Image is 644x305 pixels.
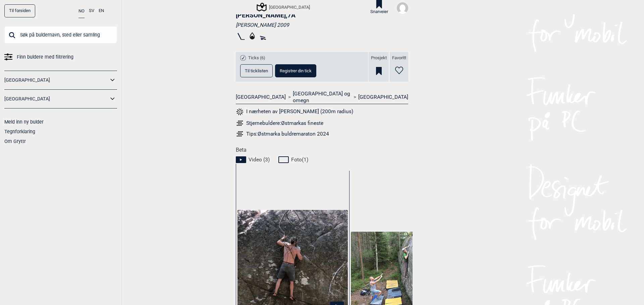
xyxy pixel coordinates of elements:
[4,52,117,62] a: Finn buldere med filtrering
[291,156,308,163] span: Foto ( 1 )
[4,94,108,104] a: [GEOGRAPHIC_DATA]
[4,129,35,134] a: Tegnforklaring
[78,4,85,18] button: NO
[4,75,108,85] a: [GEOGRAPHIC_DATA]
[248,55,265,61] span: Ticks (6)
[4,119,44,125] a: Meld inn ny bulder
[236,119,408,127] a: Stjernebuldere:Østmarkas fineste
[240,64,273,77] button: Til ticklisten
[4,4,35,17] a: Til forsiden
[4,26,117,44] input: Søk på buldernavn, sted eller samling
[245,69,268,73] span: Til ticklisten
[397,2,408,14] img: User fallback1
[249,156,270,163] span: Video ( 3 )
[236,90,408,104] nav: > >
[280,69,312,73] span: Registrer din tick
[275,64,316,77] button: Registrer din tick
[4,139,26,144] a: Om Gryttr
[236,107,353,116] button: I nærheten av [PERSON_NAME] (200m radius)
[89,4,94,17] button: SV
[392,55,406,61] span: Favoritt
[369,52,389,82] div: Prosjekt
[246,131,329,137] div: Tips: Østmarka buldremaraton 2024
[236,130,408,138] a: Tips:Østmarka buldremaraton 2024
[17,52,73,62] span: Finn buldere med filtrering
[246,120,323,127] div: Stjernebuldere: Østmarkas fineste
[236,11,296,19] span: [PERSON_NAME] , 7A
[236,22,408,28] div: [PERSON_NAME] 2009
[99,4,104,17] button: EN
[358,94,408,100] a: [GEOGRAPHIC_DATA]
[258,3,310,11] div: [GEOGRAPHIC_DATA]
[293,90,351,104] a: [GEOGRAPHIC_DATA] og omegn
[236,94,286,100] a: [GEOGRAPHIC_DATA]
